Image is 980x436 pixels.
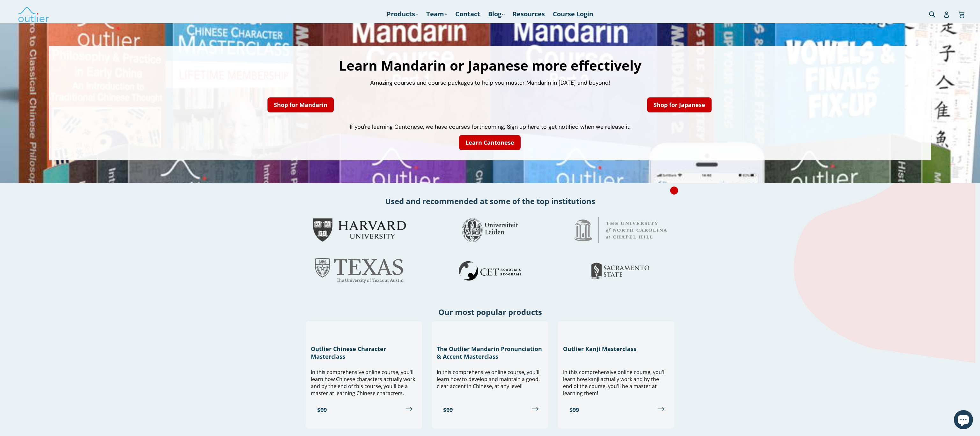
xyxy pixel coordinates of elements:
span: In this comprehensive online course, you'll learn how kanji actually work and by the end of the c... [563,369,666,397]
a: Blog [485,8,508,20]
a: Products [384,8,421,20]
inbox-online-store-chat: Shopify online store chat [952,410,975,431]
a: Course Login [550,8,596,20]
span: In this comprehensive online course, you'll learn how Chinese characters actually work and by the... [311,369,415,397]
a: $99 [437,402,543,417]
h3: The Outlier Mandarin Pronunciation & Accent Masterclass [437,345,543,360]
a: Resources [509,8,548,20]
span: Amazing courses and course packages to help you master Mandarin in [DATE] and beyond! [370,79,610,87]
span: If you're learning Cantonese, we have courses forthcoming. Sign up here to get notified when we r... [350,123,631,131]
h1: Learn Mandarin or Japanese more effectively [55,59,925,72]
h3: Outlier Kanji Masterclass [563,345,669,353]
a: Shop for Japanese [647,97,712,112]
input: Search [927,7,945,20]
h3: Outlier Chinese Character Masterclass [311,345,417,360]
a: Learn Cantonese [459,135,521,150]
a: $99 [311,402,417,417]
a: Shop for Mandarin [267,97,334,112]
img: Outlier Linguistics [18,5,49,23]
a: $99 [563,402,669,417]
a: Contact [452,8,483,20]
span: In this comprehensive online course, you'll learn how to develop and maintain a good, clear accen... [437,369,540,390]
a: Team [423,8,450,20]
